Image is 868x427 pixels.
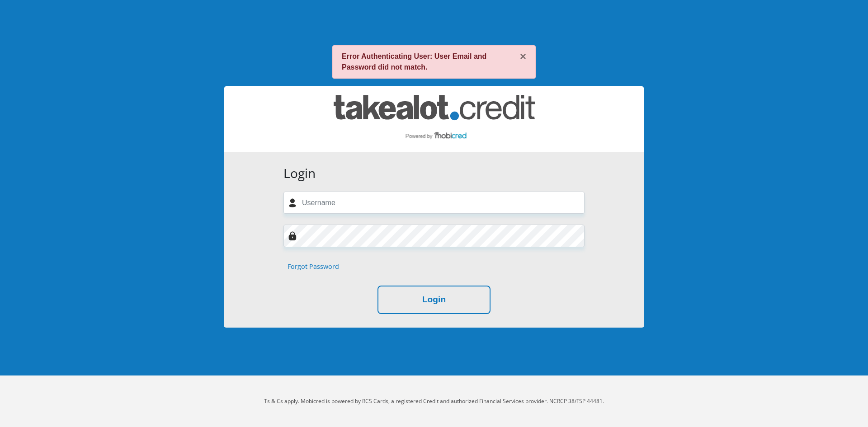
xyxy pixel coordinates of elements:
[183,397,685,405] p: Ts & Cs apply. Mobicred is powered by RCS Cards, a registered Credit and authorized Financial Ser...
[288,262,339,272] a: Forgot Password
[334,95,535,143] img: takealot_credit logo
[377,286,491,314] button: Login
[288,231,297,240] img: Image
[520,51,526,62] button: ×
[283,166,585,181] h3: Login
[342,52,486,71] strong: Error Authenticating User: User Email and Password did not match.
[288,198,297,207] img: user-icon image
[283,192,585,214] input: Username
